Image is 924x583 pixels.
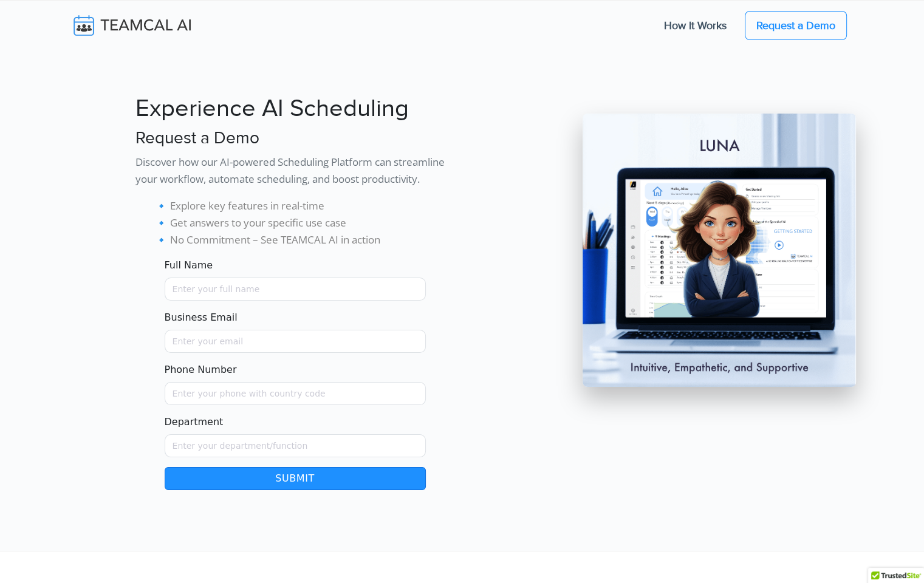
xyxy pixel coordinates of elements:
[155,231,455,248] li: 🔹 No Commitment – See TEAMCAL AI in action
[745,11,847,40] a: Request a Demo
[165,363,237,377] label: Phone Number
[165,382,426,405] input: Enter your phone with country code
[165,330,426,353] input: Enter your email
[135,94,455,123] h1: Experience AI Scheduling
[165,434,426,457] input: Enter your department/function
[135,154,455,188] p: Discover how our AI-powered Scheduling Platform can streamline your workflow, automate scheduling...
[165,310,238,325] label: Business Email
[165,467,426,490] button: Submit
[155,197,455,214] li: 🔹 Explore key features in real-time
[165,415,224,429] label: Department
[165,258,213,273] label: Full Name
[135,128,455,149] h3: Request a Demo
[583,114,856,387] img: pic
[165,278,426,301] input: Name must only contain letters and spaces
[652,13,739,38] a: How It Works
[155,214,455,231] li: 🔹 Get answers to your specific use case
